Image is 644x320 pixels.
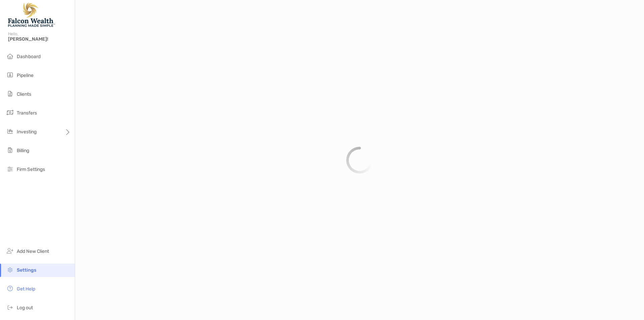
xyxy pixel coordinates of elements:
img: settings icon [6,266,14,274]
span: Get Help [17,286,35,292]
span: Settings [17,267,36,273]
span: [PERSON_NAME]! [8,36,71,42]
img: pipeline icon [6,71,14,79]
img: clients icon [6,90,14,98]
span: Firm Settings [17,167,45,172]
img: dashboard icon [6,52,14,60]
span: Pipeline [17,73,34,78]
span: Dashboard [17,54,41,59]
img: billing icon [6,146,14,154]
img: transfers icon [6,108,14,117]
span: Add New Client [17,248,49,254]
img: get-help icon [6,284,14,292]
span: Clients [17,91,31,97]
span: Billing [17,148,29,153]
span: Investing [17,129,37,135]
span: Transfers [17,110,37,116]
span: Log out [17,305,33,311]
img: add_new_client icon [6,247,14,255]
img: Falcon Wealth Planning Logo [8,3,55,27]
img: firm-settings icon [6,165,14,173]
img: investing icon [6,127,14,135]
img: logout icon [6,303,14,311]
